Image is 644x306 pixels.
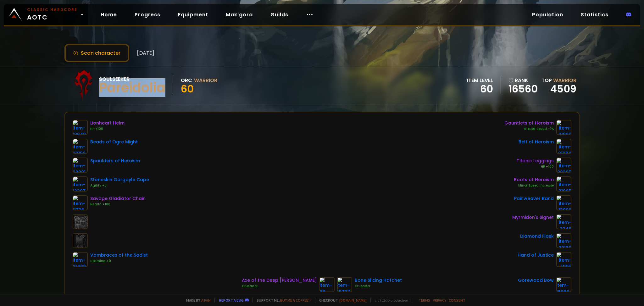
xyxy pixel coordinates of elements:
[556,277,571,292] img: item-16996
[508,84,538,94] a: 16560
[467,84,493,94] div: 60
[514,183,554,188] div: Minor Speed Increase
[504,126,554,131] div: Attack Speed +1%
[221,8,258,21] a: Mak'gora
[182,298,211,303] span: Made by
[449,298,465,303] a: Consent
[73,195,88,210] img: item-11726
[514,195,554,202] div: Painweaver Band
[433,298,446,303] a: Privacy
[90,259,148,264] div: Stamina +9
[527,8,568,21] a: Population
[508,76,538,84] div: rank
[90,252,148,259] div: Vambraces of the Sadist
[219,298,244,303] a: Report a bug
[99,75,165,83] div: Soulseeker
[556,252,571,267] img: item-11815
[315,298,367,303] span: Checkout
[90,158,140,164] div: Spaulders of Heroism
[265,8,293,21] a: Guilds
[173,8,213,21] a: Equipment
[337,277,352,292] img: item-18737
[518,252,554,259] div: Hand of Justice
[181,82,194,96] span: 60
[339,298,367,303] a: [DOMAIN_NAME]
[519,139,554,145] div: Belt of Heroism
[550,82,576,96] a: 4509
[280,298,311,303] a: Buy me a coffee
[27,7,77,13] small: Classic Hardcore
[517,164,554,169] div: HP +100
[419,298,430,303] a: Terms
[319,277,335,292] img: item-811
[90,202,146,207] div: Health +100
[556,214,571,229] img: item-2246
[541,76,576,84] div: Top
[99,83,165,92] div: Pareidolia
[518,277,554,284] div: Gorewood Bow
[553,77,576,84] span: Warrior
[556,233,571,248] img: item-20130
[4,4,88,25] a: Classic HardcoreAOTC
[96,8,122,21] a: Home
[514,176,554,183] div: Boots of Heroism
[556,158,571,173] img: item-22385
[90,120,125,126] div: Lionheart Helm
[73,252,88,267] img: item-13400
[355,277,402,284] div: Bone Slicing Hatchet
[242,277,317,284] div: Axe of the Deep [PERSON_NAME]
[90,176,149,183] div: Stoneskin Gargoyle Cape
[90,126,125,131] div: HP +100
[520,233,554,240] div: Diamond Flask
[90,195,146,202] div: Savage Gladiator Chain
[181,76,192,84] div: Orc
[517,158,554,164] div: Titanic Leggings
[90,183,149,188] div: Agility +3
[242,284,317,289] div: Crusader
[64,44,129,62] button: Scan character
[576,8,613,21] a: Statistics
[253,298,311,303] span: Support me,
[73,176,88,192] img: item-13397
[130,8,165,21] a: Progress
[137,49,154,57] span: [DATE]
[355,284,402,289] div: Crusader
[201,298,211,303] a: a fan
[90,139,138,145] div: Beads of Ogre Might
[556,195,571,210] img: item-13098
[512,214,554,221] div: Myrmidon's Signet
[73,120,88,135] img: item-12640
[73,139,88,154] img: item-22150
[73,158,88,173] img: item-22001
[556,176,571,192] img: item-21995
[27,7,77,22] span: AOTC
[556,139,571,154] img: item-21994
[556,120,571,135] img: item-21998
[467,76,493,84] div: item level
[504,120,554,126] div: Gauntlets of Heroism
[194,76,217,84] div: Warrior
[370,298,408,303] span: v. d752d5 - production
